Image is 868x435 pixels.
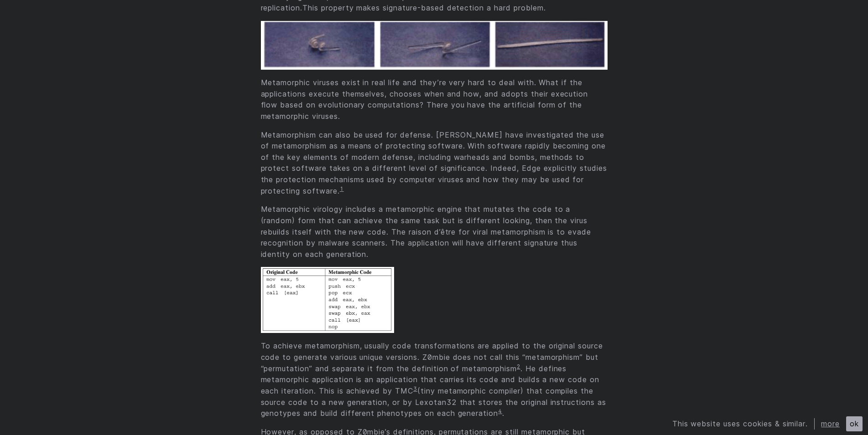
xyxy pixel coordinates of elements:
[340,185,344,192] a: 1
[261,204,608,260] p: Metamorphic virology includes a metamorphic engine that mutates the code to a (random) form that ...
[261,267,394,333] img: a simple metamorphic evolution
[517,363,520,370] a: 2
[261,77,608,122] p: Metamorphic viruses exist in real life and they’re very hard to deal with. What if the applicatio...
[672,418,815,430] div: This website uses cookies & similar.
[261,21,608,70] img: metamorphic virus in real life having different forms
[261,340,608,419] p: To achieve metamorphism, usually code transformations are applied to the original source code to ...
[261,129,608,197] p: Metamorphism can also be used for defense. [PERSON_NAME] have investigated the use of metamorphis...
[821,419,840,428] a: more
[846,416,863,431] div: ok
[413,385,417,392] a: 3
[498,408,502,415] a: 4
